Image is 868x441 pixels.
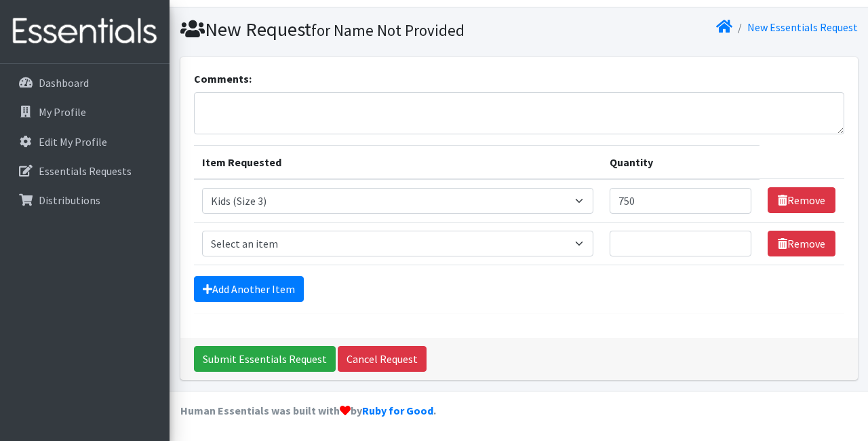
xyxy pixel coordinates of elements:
[5,98,164,126] a: My Profile
[194,276,304,302] a: Add Another Item
[194,145,602,179] th: Item Requested
[362,404,433,417] a: Ruby for Good
[5,69,164,96] a: Dashboard
[338,346,427,372] a: Cancel Request
[311,20,465,40] small: for Name Not Provided
[768,187,835,213] a: Remove
[5,157,164,185] a: Essentials Requests
[5,128,164,155] a: Edit My Profile
[39,105,86,119] p: My Profile
[180,18,514,41] h1: New Request
[39,135,107,149] p: Edit My Profile
[747,20,858,34] a: New Essentials Request
[39,76,89,90] p: Dashboard
[194,71,252,87] label: Comments:
[601,145,759,179] th: Quantity
[194,346,336,372] input: Submit Essentials Request
[5,187,164,214] a: Distributions
[39,164,132,178] p: Essentials Requests
[768,231,835,256] a: Remove
[180,404,436,417] strong: Human Essentials was built with by .
[39,193,100,207] p: Distributions
[5,9,164,54] img: HumanEssentials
